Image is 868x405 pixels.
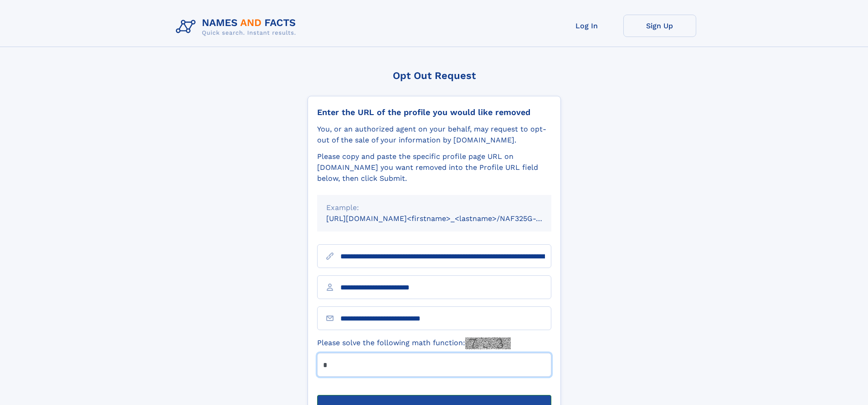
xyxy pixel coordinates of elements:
label: Please solve the following math function: [317,337,511,349]
div: Example: [326,202,542,213]
a: Log In [550,15,623,37]
a: Sign Up [623,15,696,37]
small: [URL][DOMAIN_NAME]<firstname>_<lastname>/NAF325G-xxxxxxxx [326,214,569,223]
div: Enter the URL of the profile you would like removed [317,107,551,117]
img: Logo Names and Facts [172,15,303,39]
div: Please copy and paste the specific profile page URL on [DOMAIN_NAME] you want removed into the Pr... [317,151,551,184]
div: Opt Out Request [308,70,561,81]
div: You, or an authorized agent on your behalf, may request to opt-out of the sale of your informatio... [317,124,551,146]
